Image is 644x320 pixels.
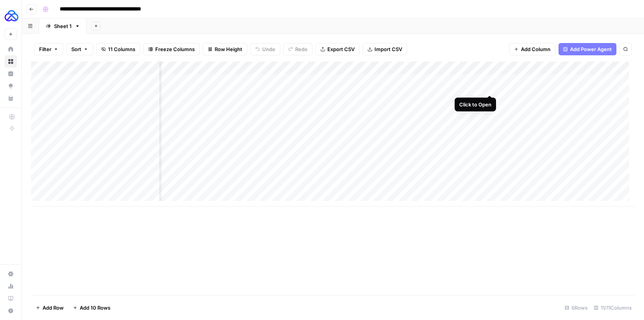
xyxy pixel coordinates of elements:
button: Workspace: AUQ [5,6,17,25]
a: Usage [5,280,17,292]
a: Sheet 1 [39,18,87,34]
a: Learning Hub [5,292,17,305]
div: 6 Rows [562,302,591,314]
button: Add Power Agent [559,43,616,55]
img: AUQ Logo [5,9,18,23]
button: Help + Support [5,305,17,317]
a: Insights [5,68,17,80]
span: Freeze Columns [155,45,195,53]
a: Home [5,43,17,55]
span: Redo [295,45,307,53]
button: Redo [283,43,312,55]
span: Undo [262,45,275,53]
a: Opportunities [5,80,17,92]
button: Import CSV [363,43,407,55]
span: Add Power Agent [570,45,612,53]
button: Filter [34,43,63,55]
span: Row Height [215,45,242,53]
button: Undo [250,43,280,55]
div: Sheet 1 [54,22,72,30]
span: Sort [71,45,81,53]
button: 11 Columns [96,43,140,55]
span: Add Column [521,45,550,53]
span: Add 10 Rows [80,304,110,312]
button: Export CSV [315,43,360,55]
span: Add Row [43,304,64,312]
div: 11/11 Columns [591,302,635,314]
a: Browse [5,55,17,68]
span: Import CSV [375,45,402,53]
span: Filter [39,45,51,53]
button: Sort [66,43,93,55]
a: Your Data [5,92,17,104]
button: Add 10 Rows [68,302,115,314]
div: Click to Open [459,101,491,108]
span: 11 Columns [108,45,135,53]
span: Export CSV [327,45,355,53]
button: Add Row [31,302,68,314]
button: Row Height [203,43,247,55]
a: Settings [5,268,17,280]
button: Freeze Columns [143,43,200,55]
button: Add Column [509,43,555,55]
